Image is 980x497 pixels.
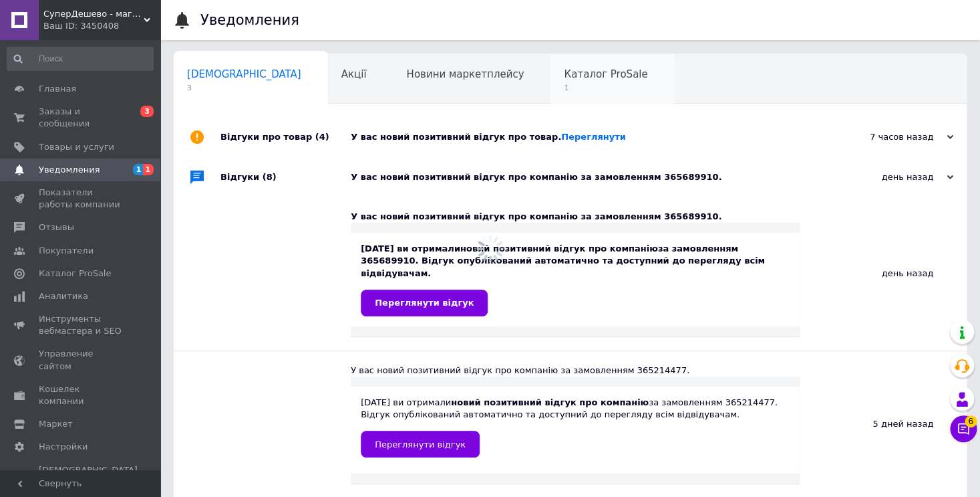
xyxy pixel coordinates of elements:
[39,245,94,257] span: Покупатели
[187,83,301,93] span: 3
[39,83,76,95] span: Главная
[133,164,144,175] span: 1
[39,268,111,280] span: Каталог ProSale
[351,211,800,223] div: У вас новий позитивний відгук про компанію за замовленням 365689910.
[351,171,820,183] div: У вас новий позитивний відгук про компанію за замовленням 365689910.
[564,68,647,80] span: Каталог ProSale
[800,197,967,351] div: день назад
[43,20,160,32] div: Ваш ID: 3450408
[39,187,124,211] span: Показатели работы компании
[965,415,977,427] span: 6
[263,172,277,182] span: (8)
[361,290,488,316] a: Переглянути відгук
[561,132,626,142] a: Переглянути
[460,243,658,254] b: новий позитивний відгук про компанію
[361,431,480,458] a: Переглянути відгук
[187,68,301,80] span: [DEMOGRAPHIC_DATA]
[220,117,351,157] div: Відгуки про товар
[375,439,466,450] span: Переглянути відгук
[43,8,144,20] span: СуперДешево - магазин выгодных покупок
[39,141,114,153] span: Товары и услуги
[564,83,647,93] span: 1
[143,164,154,175] span: 1
[39,164,100,176] span: Уведомления
[39,418,73,430] span: Маркет
[820,171,953,183] div: день назад
[375,298,474,308] span: Переглянути відгук
[341,68,367,80] span: Акції
[451,397,649,407] b: новий позитивний відгук про компанію
[220,157,351,197] div: Відгуки
[39,106,124,130] span: Заказы и сообщения
[39,221,74,233] span: Отзывы
[361,397,790,458] div: [DATE] ви отримали за замовленням 365214477. Відгук опублікований автоматично та доступний до пер...
[351,131,820,143] div: У вас новий позитивний відгук про товар.
[361,243,790,316] div: [DATE] ви отримали за замовленням 365689910. Відгук опублікований автоматично та доступний до пер...
[39,348,124,372] span: Управление сайтом
[950,415,977,442] button: Чат с покупателем6
[200,12,299,28] h1: Уведомления
[39,313,124,337] span: Инструменты вебмастера и SEO
[39,441,88,453] span: Настройки
[820,131,953,143] div: 7 часов назад
[351,365,800,377] div: У вас новий позитивний відгук про компанію за замовленням 365214477.
[39,383,124,407] span: Кошелек компании
[315,132,329,142] span: (4)
[7,47,154,71] input: Поиск
[39,290,88,302] span: Аналитика
[140,106,154,117] span: 3
[406,68,524,80] span: Новини маркетплейсу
